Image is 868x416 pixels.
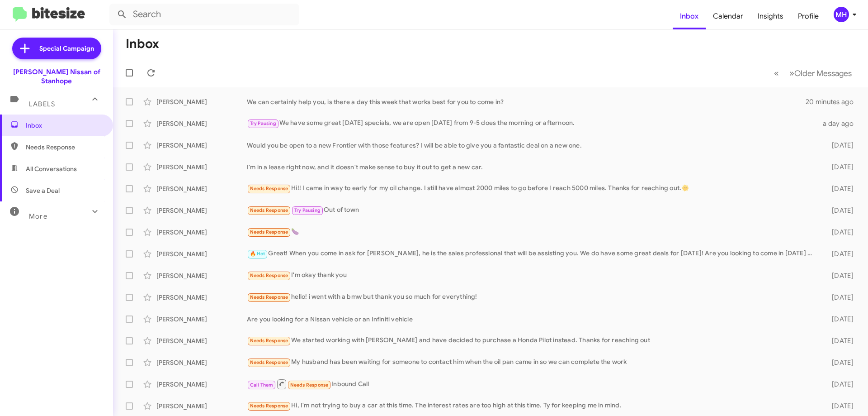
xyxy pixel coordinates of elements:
a: Insights [750,3,791,29]
span: Special Campaign [39,44,94,53]
div: hello! i went with a bmw but thank you so much for everything! [247,292,817,302]
div: [PERSON_NAME] [156,163,247,172]
div: [DATE] [817,380,861,389]
button: Previous [769,64,784,82]
a: Inbox [673,3,706,29]
div: [PERSON_NAME] [156,271,247,280]
span: Needs Response [250,338,288,344]
div: We have some great [DATE] specials, we are open [DATE] from 9-5 does the morning or afternoon. [247,118,817,129]
div: [PERSON_NAME] [156,206,247,215]
span: Older Messages [794,68,852,78]
a: Calendar [706,3,750,29]
div: [DATE] [817,336,861,345]
div: We started working with [PERSON_NAME] and have decided to purchase a Honda Pilot instead. Thanks ... [247,335,817,346]
div: [PERSON_NAME] [156,97,247,106]
div: [PERSON_NAME] [156,358,247,367]
div: Great! When you come in ask for [PERSON_NAME], he is the sales professional that will be assistin... [247,249,817,259]
span: Try Pausing [250,120,276,126]
div: [DATE] [817,315,861,324]
h1: Inbox [126,37,159,51]
div: 🍆 [247,227,817,237]
span: Needs Response [290,382,329,388]
div: Hi, I'm not trying to buy a car at this time. The interest rates are too high at this time. Ty fo... [247,401,817,411]
button: Next [784,64,857,82]
div: [PERSON_NAME] [156,249,247,258]
div: [PERSON_NAME] [156,315,247,324]
div: [PERSON_NAME] [156,184,247,193]
div: [DATE] [817,358,861,367]
nav: Page navigation example [769,64,857,82]
span: Inbox [26,121,103,130]
a: Profile [791,3,826,29]
div: [DATE] [817,141,861,150]
span: 🔥 Hot [250,251,265,257]
span: More [29,212,47,220]
div: I'm okay thank you [247,270,817,281]
div: [DATE] [817,206,861,215]
div: [DATE] [817,184,861,193]
div: [DATE] [817,271,861,280]
div: [DATE] [817,163,861,172]
div: [PERSON_NAME] [156,336,247,345]
div: My husband has been waiting for someone to contact him when the oil pan came in so we can complet... [247,357,817,368]
span: Needs Response [250,273,288,278]
span: Needs Response [250,186,288,191]
div: Inbound Call [247,378,817,390]
span: Needs Response [250,294,288,300]
span: Call Them [250,382,274,388]
input: Search [109,4,299,25]
button: MH [826,7,858,22]
div: [DATE] [817,402,861,411]
span: Try Pausing [294,207,321,213]
span: Needs Response [250,207,288,213]
span: Save a Deal [26,186,60,195]
div: [DATE] [817,228,861,237]
div: Out of town [247,205,817,215]
div: [PERSON_NAME] [156,228,247,237]
div: Hi!! I came in way to early for my oil change. I still have almost 2000 miles to go before I reac... [247,183,817,194]
span: Needs Response [250,229,288,235]
div: [PERSON_NAME] [156,380,247,389]
div: MH [834,7,849,22]
div: [DATE] [817,293,861,302]
div: We can certainly help you, is there a day this week that works best for you to come in? [247,97,807,106]
div: 20 minutes ago [807,97,861,106]
div: Are you looking for a Nissan vehicle or an Infiniti vehicle [247,315,817,324]
span: All Conversations [26,164,77,173]
span: Labels [29,100,55,108]
div: [DATE] [817,249,861,258]
div: I'm in a lease right now, and it doesn't make sense to buy it out to get a new car. [247,163,817,172]
span: » [789,67,794,79]
div: Would you be open to a new Frontier with those features? I will be able to give you a fantastic d... [247,141,817,150]
div: [PERSON_NAME] [156,141,247,150]
span: « [774,67,779,79]
span: Needs Response [250,403,288,409]
div: [PERSON_NAME] [156,293,247,302]
a: Special Campaign [12,38,101,59]
div: [PERSON_NAME] [156,402,247,411]
div: a day ago [817,119,861,128]
span: Needs Response [26,143,103,152]
div: [PERSON_NAME] [156,119,247,128]
span: Needs Response [250,359,288,365]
